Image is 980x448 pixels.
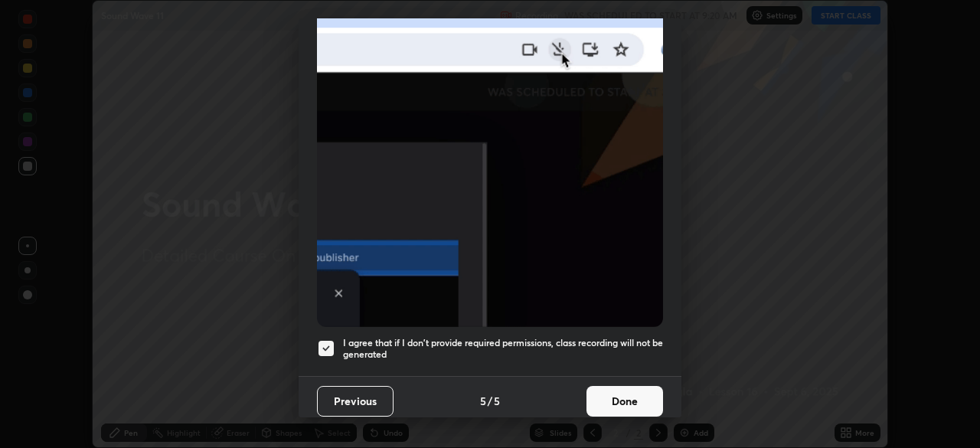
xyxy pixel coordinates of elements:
[494,393,500,409] h4: 5
[586,386,663,417] button: Done
[343,337,663,361] h5: I agree that if I don't provide required permissions, class recording will not be generated
[480,393,486,409] h4: 5
[317,386,394,417] button: Previous
[488,393,492,409] h4: /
